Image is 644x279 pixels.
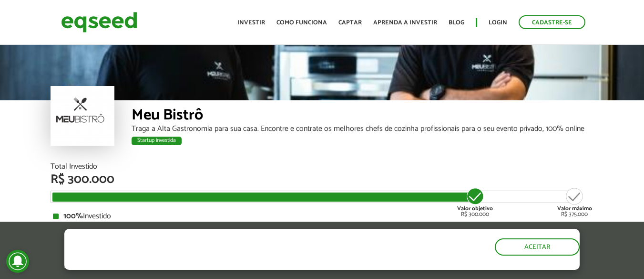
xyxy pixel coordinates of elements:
a: Aprenda a investir [373,20,437,26]
img: EqSeed [61,10,137,35]
div: R$ 300.000 [457,187,493,217]
a: Blog [449,20,464,26]
div: Total Investido [51,163,594,171]
strong: 100% [63,210,83,223]
strong: Valor máximo [557,204,592,213]
a: Captar [338,20,362,26]
a: Como funciona [276,20,327,26]
p: Ao clicar em "aceitar", você aceita nossa . [64,261,373,270]
div: Meu Bistrô [132,107,594,125]
strong: Valor objetivo [457,204,493,213]
div: Investido [53,213,592,220]
div: R$ 300.000 [51,173,594,186]
a: política de privacidade e de cookies [190,262,300,270]
button: Aceitar [495,238,580,256]
a: Login [489,20,507,26]
div: R$ 375.000 [557,187,592,217]
strong: 100% [63,220,83,233]
a: Investir [237,20,265,26]
div: Traga a Alta Gastronomia para sua casa. Encontre e contrate os melhores chefs de cozinha profissi... [132,125,594,133]
h5: O site da EqSeed utiliza cookies para melhorar sua navegação. [64,229,373,258]
div: Startup investida [132,137,182,145]
a: Cadastre-se [519,15,585,29]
